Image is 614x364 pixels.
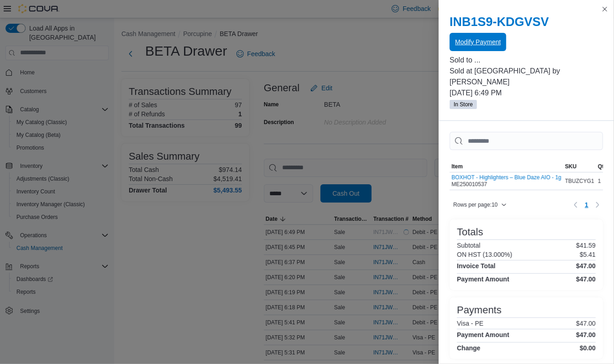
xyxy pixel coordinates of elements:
h4: $47.00 [576,262,596,270]
p: Sold at [GEOGRAPHIC_DATA] by [PERSON_NAME] [450,66,603,88]
p: Sold to ... [450,55,603,66]
h6: Visa - PE [457,320,483,327]
span: Item [451,163,463,170]
h4: Change [457,344,480,352]
h6: Subtotal [457,242,480,249]
button: Rows per page:10 [450,199,510,210]
ul: Pagination for table: MemoryTable from EuiInMemoryTable [581,198,592,212]
button: Qty [596,161,609,172]
nav: Pagination for table: MemoryTable from EuiInMemoryTable [570,198,603,212]
button: BOXHOT - Highlighters – Blue Daze AIO - 1g [451,174,562,181]
span: Rows per page : 10 [453,201,498,208]
span: In Store [450,100,477,109]
button: SKU [563,161,596,172]
input: This is a search bar. As you type, the results lower in the page will automatically filter. [450,132,603,150]
h4: Payment Amount [457,276,509,283]
div: ME250010537 [451,174,562,188]
h4: Payment Amount [457,331,509,338]
button: Page 1 of 1 [581,198,592,212]
span: Qty [598,163,607,170]
h4: $47.00 [576,331,596,338]
h3: Totals [457,227,483,238]
span: In Store [454,100,473,109]
div: 1 [596,176,609,187]
button: Item [450,161,563,172]
span: TBUZCYG1 [565,177,594,185]
button: Close this dialog [599,4,610,15]
h4: $47.00 [576,276,596,283]
p: $5.41 [580,251,596,258]
p: $47.00 [576,320,596,327]
h6: ON HST (13.000%) [457,251,512,258]
span: SKU [565,163,577,170]
p: [DATE] 6:49 PM [450,88,603,99]
button: Modify Payment [450,33,506,51]
h4: $0.00 [580,344,596,352]
h2: INB1S9-KDGVSV [450,15,603,29]
button: Next page [592,199,603,210]
span: Modify Payment [455,37,501,47]
p: $41.59 [576,242,596,249]
button: Previous page [570,199,581,210]
span: 1 [585,200,588,209]
h4: Invoice Total [457,262,496,270]
h3: Payments [457,305,502,316]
